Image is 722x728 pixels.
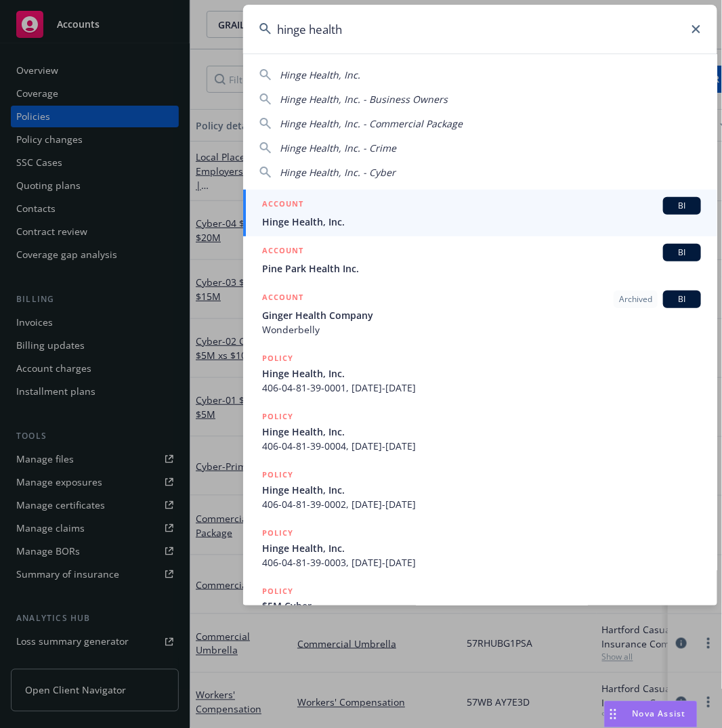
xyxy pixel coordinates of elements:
h5: ACCOUNT [262,244,303,260]
span: 406-04-81-39-0004, [DATE]-[DATE] [262,439,701,453]
h5: ACCOUNT [262,291,303,307]
h5: POLICY [262,468,293,481]
span: BI [668,200,696,212]
a: POLICYHinge Health, Inc.406-04-81-39-0003, [DATE]-[DATE] [243,519,717,577]
span: Hinge Health, Inc. - Cyber [280,166,396,179]
span: Hinge Health, Inc. - Commercial Package [280,117,463,130]
div: Drag to move [605,702,622,727]
span: Archived [619,293,652,305]
span: BI [668,247,696,259]
a: POLICY$5M Cyber [243,577,717,635]
a: ACCOUNTBIHinge Health, Inc. [243,190,717,236]
span: $5M Cyber [262,599,701,614]
a: POLICYHinge Health, Inc.406-04-81-39-0001, [DATE]-[DATE] [243,344,717,402]
span: Hinge Health, Inc. [262,425,701,439]
span: Hinge Health, Inc. [262,541,701,555]
span: Ginger Health Company [262,308,701,322]
input: Search... [243,5,717,53]
span: Hinge Health, Inc. [262,366,701,381]
span: Hinge Health, Inc. [280,68,360,81]
span: Hinge Health, Inc. - Crime [280,142,396,154]
span: 406-04-81-39-0002, [DATE]-[DATE] [262,497,701,511]
span: Hinge Health, Inc. [262,215,701,229]
span: Nova Assist [633,708,686,720]
button: Nova Assist [604,701,698,728]
span: 406-04-81-39-0003, [DATE]-[DATE] [262,555,701,570]
h5: POLICY [262,351,293,365]
span: BI [668,293,696,305]
h5: POLICY [262,584,293,598]
a: ACCOUNTArchivedBIGinger Health CompanyWonderbelly [243,283,717,344]
a: POLICYHinge Health, Inc.406-04-81-39-0004, [DATE]-[DATE] [243,402,717,461]
h5: ACCOUNT [262,197,303,213]
h5: POLICY [262,410,293,423]
span: Pine Park Health Inc. [262,261,701,276]
span: Wonderbelly [262,322,701,337]
a: POLICYHinge Health, Inc.406-04-81-39-0002, [DATE]-[DATE] [243,461,717,519]
h5: POLICY [262,526,293,540]
span: 406-04-81-39-0001, [DATE]-[DATE] [262,381,701,395]
a: ACCOUNTBIPine Park Health Inc. [243,236,717,283]
span: Hinge Health, Inc. [262,483,701,497]
span: Hinge Health, Inc. - Business Owners [280,93,448,106]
